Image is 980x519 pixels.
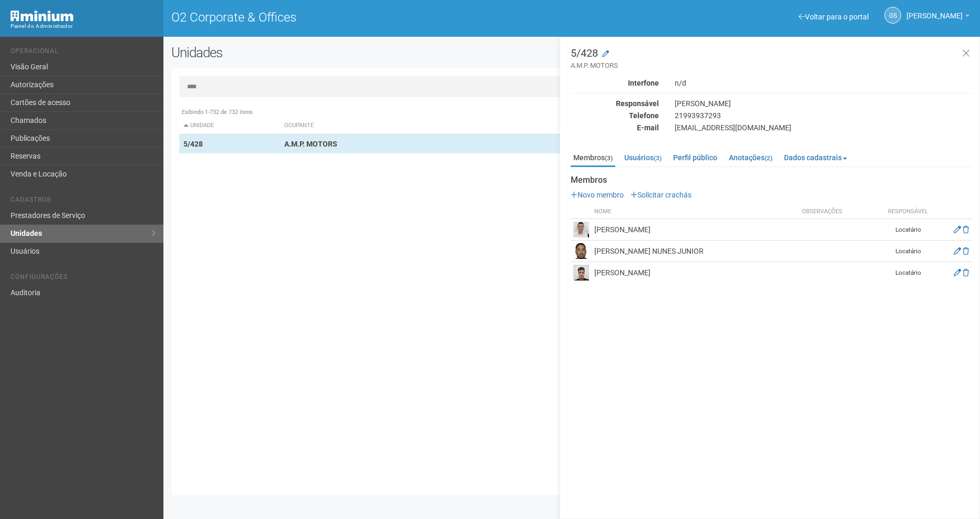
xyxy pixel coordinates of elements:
a: Membros(3) [571,150,615,167]
div: [EMAIL_ADDRESS][DOMAIN_NAME] [667,123,979,132]
li: Cadastros [11,196,156,207]
div: [PERSON_NAME] [667,99,979,108]
small: (2) [765,154,772,162]
a: Solicitar crachás [631,191,692,199]
strong: 5/428 [183,140,203,148]
th: Nome [592,205,799,219]
h3: 5/428 [571,48,972,70]
a: Editar membro [954,268,961,277]
div: Telefone [563,111,667,120]
img: user.png [573,222,589,237]
td: Locatário [882,219,934,241]
a: Voltar para o portal [799,13,869,21]
a: Novo membro [571,191,624,199]
a: Editar membro [954,247,961,255]
a: Perfil público [670,150,720,165]
strong: A.M.P. MOTORS [284,140,337,148]
li: Configurações [11,273,156,284]
a: [PERSON_NAME] [906,13,969,22]
span: Gabriela Souza [906,2,963,20]
th: Responsável [882,205,934,219]
div: 21993937293 [667,111,979,120]
a: Usuários(3) [622,150,664,165]
div: Exibindo 1-732 de 732 itens [179,108,964,117]
h2: Unidades [171,45,496,60]
a: Anotações(2) [726,150,775,165]
a: Dados cadastrais [781,150,850,165]
td: Locatário [882,241,934,262]
h1: O2 Corporate & Offices [171,11,564,24]
a: Excluir membro [963,268,969,277]
div: E-mail [563,123,667,132]
img: user.png [573,265,589,281]
a: GS [884,7,901,24]
th: Observações [799,205,882,219]
div: Responsável [563,99,667,108]
img: Minium [11,11,74,22]
a: Modificar a unidade [602,49,609,59]
td: [PERSON_NAME] [592,219,799,241]
div: Interfone [563,78,667,88]
a: Excluir membro [963,247,969,255]
th: Unidade: activate to sort column descending [179,117,280,134]
div: n/d [667,78,979,88]
img: user.png [573,243,589,259]
td: Locatário [882,262,934,284]
th: Ocupante: activate to sort column ascending [280,117,626,134]
td: [PERSON_NAME] NUNES JUNIOR [592,241,799,262]
small: A.M.P. MOTORS [571,61,972,70]
td: [PERSON_NAME] [592,262,799,284]
li: Operacional [11,47,156,58]
div: Painel do Administrador [11,22,156,31]
small: (3) [605,154,613,162]
small: (3) [654,154,662,162]
a: Excluir membro [963,225,969,234]
strong: Membros [571,175,972,185]
a: Editar membro [954,225,961,234]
